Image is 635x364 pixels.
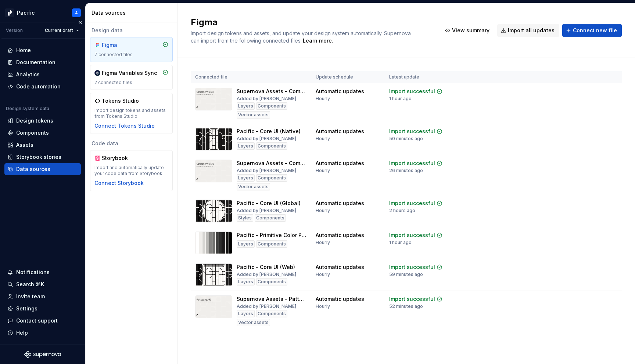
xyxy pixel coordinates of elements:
div: Import successful [389,160,435,167]
div: Hourly [316,272,330,277]
button: Import all updates [497,24,559,37]
div: Import successful [389,232,435,239]
button: Collapse sidebar [75,17,85,28]
div: Components [256,142,287,150]
div: Automatic updates [316,200,364,207]
div: Contact support [16,317,58,324]
div: Hourly [316,240,330,245]
div: 1 hour ago [389,96,412,102]
a: Home [4,44,81,56]
div: Layers [237,278,255,285]
div: Hourly [316,168,330,174]
div: Vector assets [237,183,270,190]
div: Components [256,278,287,285]
div: Components [256,102,287,110]
a: Design tokens [4,115,81,127]
div: Notifications [16,269,50,276]
div: 26 minutes ago [389,168,423,174]
div: Figma Variables Sync [102,69,157,77]
div: Storybook [102,154,137,162]
div: Components [256,174,287,182]
div: Code automation [16,83,61,90]
button: Current draft [42,25,82,36]
a: Figma7 connected files [90,37,173,62]
div: Invite team [16,293,45,300]
th: Latest update [385,71,461,83]
div: Layers [237,240,255,248]
a: Storybook stories [4,151,81,163]
div: Figma [102,41,137,49]
img: 8d0dbd7b-a897-4c39-8ca0-62fbda938e11.png [5,8,14,17]
div: Assets [16,141,33,149]
a: Code automation [4,81,81,92]
div: Added by [PERSON_NAME] [237,303,296,309]
div: Automatic updates [316,160,364,167]
div: Supernova Assets - Components 01 [237,160,307,167]
div: 7 connected files [94,52,168,58]
div: Automatic updates [316,128,364,135]
div: Settings [16,305,37,312]
div: Added by [PERSON_NAME] [237,272,296,277]
a: StorybookImport and automatically update your code data from Storybook.Connect Storybook [90,150,173,191]
div: Components [256,310,287,317]
button: Contact support [4,315,81,327]
div: Hourly [316,208,330,214]
div: Added by [PERSON_NAME] [237,168,296,174]
button: Connect new file [562,24,622,37]
h2: Figma [191,17,433,28]
div: 52 minutes ago [389,303,423,309]
div: Styles [237,214,253,222]
button: Connect Tokens Studio [94,122,155,130]
button: View summary [441,24,494,37]
a: Data sources [4,163,81,175]
div: Design tokens [16,117,53,124]
div: Layers [237,174,255,182]
div: Tokens Studio [102,97,139,105]
button: Connect Storybook [94,179,144,187]
div: Hourly [316,136,330,142]
div: Layers [237,142,255,150]
div: Components [256,240,287,248]
div: Layers [237,102,255,110]
svg: Supernova Logo [24,351,61,358]
div: Storybook stories [16,153,61,161]
a: Figma Variables Sync2 connected files [90,65,173,90]
div: Help [16,329,28,336]
div: Learn more [303,37,332,44]
span: Import design tokens and assets, and update your design system automatically. Supernova can impor... [191,30,412,44]
div: 50 minutes ago [389,136,423,142]
div: Import successful [389,128,435,135]
div: Data sources [16,165,50,173]
div: Pacific [17,9,35,17]
button: Search ⌘K [4,279,81,290]
div: Search ⌘K [16,281,44,288]
a: Settings [4,303,81,314]
div: Vector assets [237,111,270,119]
div: 2 hours ago [389,208,415,214]
div: Added by [PERSON_NAME] [237,136,296,142]
div: Supernova Assets - Components 02 [237,88,307,95]
div: Added by [PERSON_NAME] [237,208,296,214]
div: Import successful [389,88,435,95]
div: Vector assets [237,319,270,326]
div: Layers [237,310,255,317]
div: 59 minutes ago [389,272,423,277]
div: Home [16,47,31,54]
span: Import all updates [508,27,555,34]
div: Automatic updates [316,263,364,271]
div: Pacific - Core UI (Global) [237,200,301,207]
div: Import successful [389,200,435,207]
button: Notifications [4,266,81,278]
a: Tokens StudioImport design tokens and assets from Tokens StudioConnect Tokens Studio [90,93,173,134]
span: Current draft [45,28,73,33]
div: Code data [90,140,173,147]
button: PacificA [1,5,84,21]
div: Automatic updates [316,295,364,303]
a: Documentation [4,57,81,68]
div: Documentation [16,59,55,66]
a: Analytics [4,69,81,80]
div: Hourly [316,303,330,309]
a: Invite team [4,291,81,302]
div: A [75,10,78,16]
a: Assets [4,139,81,151]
